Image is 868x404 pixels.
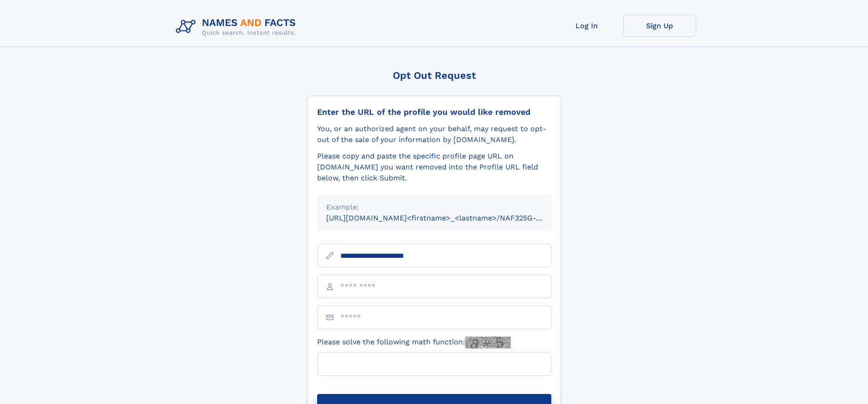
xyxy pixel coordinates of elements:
div: Example: [326,202,542,213]
div: Enter the URL of the profile you would like removed [317,107,551,117]
div: You, or an authorized agent on your behalf, may request to opt-out of the sale of your informatio... [317,123,551,145]
img: Logo Names and Facts [172,15,303,39]
div: Please copy and paste the specific profile page URL on [DOMAIN_NAME] you want removed into the Pr... [317,151,551,184]
label: Please solve the following math function: [317,337,511,348]
a: Log In [550,15,623,37]
small: [URL][DOMAIN_NAME]<firstname>_<lastname>/NAF325G-xxxxxxxx [326,214,569,222]
a: Sign Up [623,15,696,37]
div: Opt Out Request [308,70,561,81]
